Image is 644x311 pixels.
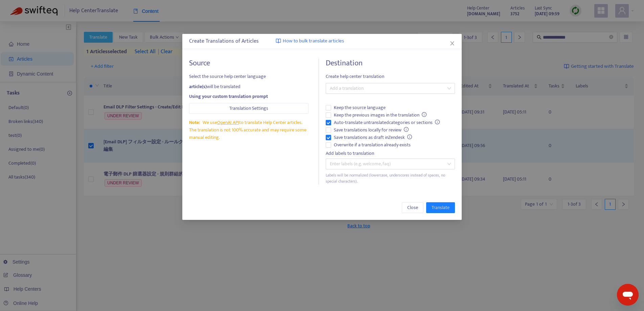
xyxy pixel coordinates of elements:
span: Close [407,204,418,211]
span: Auto-translate untranslated categories or sections [331,119,442,126]
iframe: メッセージングウィンドウを開くボタン [617,284,639,306]
span: info-circle [422,112,427,117]
div: Create Translations of Articles [189,37,455,45]
div: We use to translate Help Center articles. The translation is not 100% accurate and may require so... [189,119,308,141]
h4: Source [189,59,308,68]
a: How to bulk translate articles [276,37,344,45]
div: Using your custom translation prompt [189,93,308,100]
span: Save translations locally for review [331,126,411,134]
span: info-circle [404,127,409,132]
span: Translation Settings [229,105,268,112]
div: will be translated [189,83,308,90]
span: How to bulk translate articles [283,37,344,45]
button: Translation Settings [189,103,308,114]
button: Close [402,202,423,213]
div: Labels will be normalized (lowercase, underscores instead of spaces, no special characters). [325,172,455,185]
img: image-link [276,38,281,44]
span: Create help center translation [325,73,455,80]
button: Translate [426,202,455,213]
button: Close [448,40,456,47]
span: close [450,41,455,46]
a: OpenAI API [217,119,239,126]
span: Select the source help center language [189,73,308,80]
h4: Destination [325,59,455,68]
span: Keep the source language [331,104,388,111]
span: Save translations as draft in Zendesk [331,134,415,141]
div: Add labels to translation [325,150,455,157]
span: Keep the previous images in the translation [331,111,429,119]
strong: article(s) [189,83,207,90]
span: info-circle [435,120,440,124]
span: Note: [189,119,200,126]
span: info-circle [407,134,412,139]
span: Overwrite if a translation already exists [331,141,413,149]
